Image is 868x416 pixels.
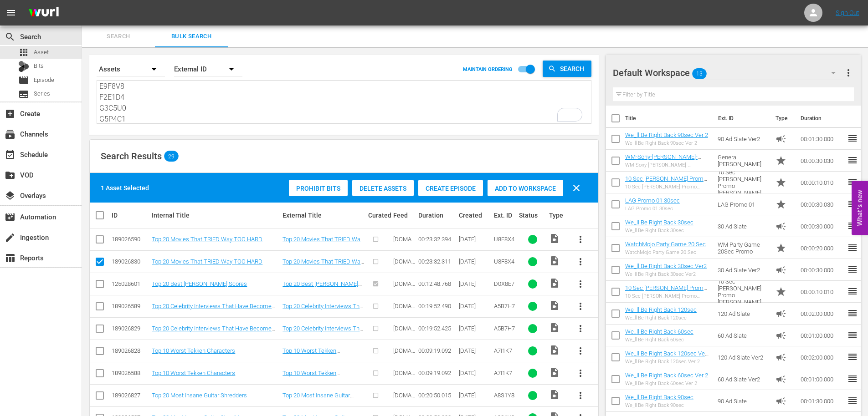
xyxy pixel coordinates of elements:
td: 120 Ad Slate [714,303,772,325]
button: Prohibit Bits [289,180,348,196]
a: We_ll Be Right Back 30sec [625,219,693,226]
th: Duration [795,106,850,131]
div: Curated [368,212,390,219]
span: Video [549,233,560,244]
div: We_ll Be Right Back 120sec [625,315,697,321]
div: Feed [393,212,416,219]
a: We_ll Be Right Back 60sec [625,328,693,335]
div: We_ll Be Right Back 30sec [625,228,693,233]
div: [DATE] [459,325,491,332]
span: more_vert [575,345,586,356]
textarea: To enrich screen reader interactions, please activate Accessibility in Grammarly extension settings [99,82,591,123]
a: Top 20 Movies That TRIED Way TOO HARD [152,258,262,265]
a: We_ll Be Right Back 30sec Ver2 [625,263,707,269]
span: reorder [847,330,858,340]
td: 60 Ad Slate Ver2 [714,368,772,390]
div: Internal Title [152,212,280,219]
div: 00:12:48.768 [418,280,456,287]
button: Add to Workspace [488,180,563,196]
a: Top 10 Worst Tekken Characters [152,347,235,354]
span: Add to Workspace [488,185,563,192]
td: 00:00:30.030 [797,193,847,215]
span: more_vert [575,301,586,312]
div: We_ll Be Right Back 120sec Ver 2 [625,359,710,365]
span: reorder [847,308,858,319]
div: External ID [174,56,242,82]
div: 189026827 [112,392,149,399]
td: 00:02:00.000 [797,346,847,368]
a: 10 Sec [PERSON_NAME] Promo [PERSON_NAME] [625,175,707,189]
a: Sign Out [836,9,859,16]
td: 00:00:20.000 [797,237,847,259]
span: event_available [5,149,15,160]
span: [DOMAIN_NAME]> [PERSON_NAME] [393,236,415,277]
button: more_vert [570,295,591,317]
span: more_vert [575,279,586,289]
span: Search [5,31,15,42]
a: LAG Promo 01 30sec [625,197,680,204]
span: Automation [5,212,15,223]
span: clear [571,183,582,193]
span: Create [5,108,15,119]
a: Top 20 Best [PERSON_NAME] Scores [282,280,362,294]
td: 30 Ad Slate Ver2 [714,259,772,281]
span: [DOMAIN_NAME]> [PERSON_NAME] [393,370,415,411]
div: [DATE] [459,370,491,376]
div: 00:23:32.394 [418,236,456,243]
div: We_ll Be Right Back 90sec [625,402,693,408]
span: reorder [847,395,858,406]
td: 00:00:30.000 [797,215,847,237]
span: 29 [164,153,179,159]
div: 189026828 [112,347,149,354]
div: [DATE] [459,303,491,309]
span: Ad [776,396,786,406]
div: We_ll Be Right Back 90sec Ver 2 [625,140,708,146]
button: more_vert [570,251,591,273]
div: 189026589 [112,303,149,309]
span: reorder [847,286,858,297]
span: Promo [776,199,786,210]
div: 10 Sec [PERSON_NAME] Promo [PERSON_NAME] [625,184,710,190]
span: Create Episode [418,185,483,192]
div: Type [549,212,566,219]
span: reorder [847,155,858,166]
span: reorder [847,242,858,253]
div: 10 Sec [PERSON_NAME] Promo [PERSON_NAME] [625,293,710,299]
button: more_vert [570,228,591,250]
td: 00:01:00.000 [797,368,847,390]
th: Type [770,106,795,131]
a: Top 20 Celebrity Interviews That Have Become Disturbing [282,325,365,339]
a: Top 20 Movies That TRIED Way TOO HARD [152,236,262,243]
td: 00:00:30.030 [797,150,847,172]
span: [DOMAIN_NAME]> [PERSON_NAME] [393,258,415,299]
th: Title [625,106,713,131]
td: 00:00:30.000 [797,259,847,281]
span: Promo [776,286,786,297]
span: reorder [847,373,858,384]
span: Episode [34,76,54,85]
div: 00:19:52.425 [418,325,456,332]
a: Top 20 Celebrity Interviews That Have Become Disturbing [152,303,275,316]
div: 00:09:19.092 [418,347,456,354]
span: A5B7H7 [494,303,515,309]
a: 10 Sec [PERSON_NAME] Promo [PERSON_NAME] [625,284,707,298]
span: Reports [5,253,15,264]
span: Promo [776,243,786,254]
span: 13 [692,64,707,83]
span: [DOMAIN_NAME]> [PERSON_NAME] [393,303,415,344]
a: We_ll Be Right Back 90sec [625,394,693,401]
span: Ad [776,374,786,385]
a: Top 20 Celebrity Interviews That Have Become Disturbing [152,325,275,339]
div: 189026829 [112,325,149,332]
div: 00:19:52.490 [418,303,456,309]
a: We_ll Be Right Back 90sec Ver 2 [625,132,708,138]
div: Duration [418,212,456,219]
span: menu [5,7,16,18]
a: We_ll Be Right Back 60sec Ver 2 [625,372,708,379]
a: Top 20 Most Insane Guitar Shredders [282,392,354,406]
span: Video [549,255,560,266]
span: reorder [847,177,858,188]
button: Delete Assets [352,180,414,196]
span: Episode [18,75,29,86]
span: reorder [847,220,858,231]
